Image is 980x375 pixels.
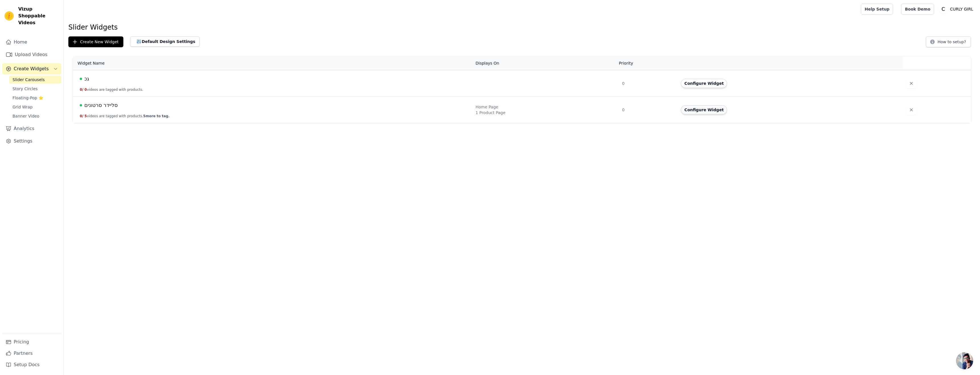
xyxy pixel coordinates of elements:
[906,105,916,115] button: Delete widget
[13,113,39,119] span: Banner Video
[475,104,615,110] div: Home Page
[906,78,916,88] button: Delete widget
[619,70,678,97] td: 0
[2,123,61,134] a: Analytics
[948,4,975,14] p: CURLY GIRL
[13,95,43,101] span: Floating-Pop ⭐
[2,336,61,348] a: Pricing
[143,114,170,118] span: 5 more to tag.
[80,114,170,118] button: 0/ 5videos are tagged with products.5more to tag.
[9,112,61,120] a: Banner Video
[926,36,971,47] button: How to setup?
[475,110,615,116] div: 1 Product Page
[2,348,61,359] a: Partners
[80,88,83,92] span: 0 /
[9,94,61,102] a: Floating-Pop ⭐
[861,4,893,15] a: Help Setup
[956,352,973,369] a: פתח צ'אט
[73,56,472,70] th: Widget Name
[80,104,82,106] span: Live Published
[68,36,123,47] button: Create New Widget
[68,23,975,32] h1: Slider Widgets
[130,36,200,47] button: Default Design Settings
[901,4,934,15] a: Book Demo
[939,4,975,14] button: C CURLY GIRL
[13,104,32,110] span: Grid Wrap
[681,79,727,88] button: Configure Widget
[2,63,61,75] button: Create Widgets
[18,6,59,26] span: Vizup Shoppable Videos
[9,85,61,93] a: Story Circles
[85,114,87,118] span: 5
[5,11,14,20] img: Vizup
[681,105,727,114] button: Configure Widget
[926,40,971,46] a: How to setup?
[80,87,143,92] button: 0/ 0videos are tagged with products.
[85,88,87,92] span: 0
[80,114,83,118] span: 0 /
[9,103,61,111] a: Grid Wrap
[2,36,61,48] a: Home
[472,56,618,70] th: Displays On
[2,49,61,60] a: Upload Videos
[84,101,118,109] span: סליידר סרטונים
[14,65,49,72] span: Create Widgets
[80,78,82,80] span: Live Published
[13,77,45,83] span: Slider Carousels
[9,76,61,84] a: Slider Carousels
[13,86,38,92] span: Story Circles
[2,135,61,147] a: Settings
[619,97,678,123] td: 0
[619,56,678,70] th: Priority
[2,359,61,370] a: Setup Docs
[84,75,89,83] span: גכ
[942,6,945,12] text: C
